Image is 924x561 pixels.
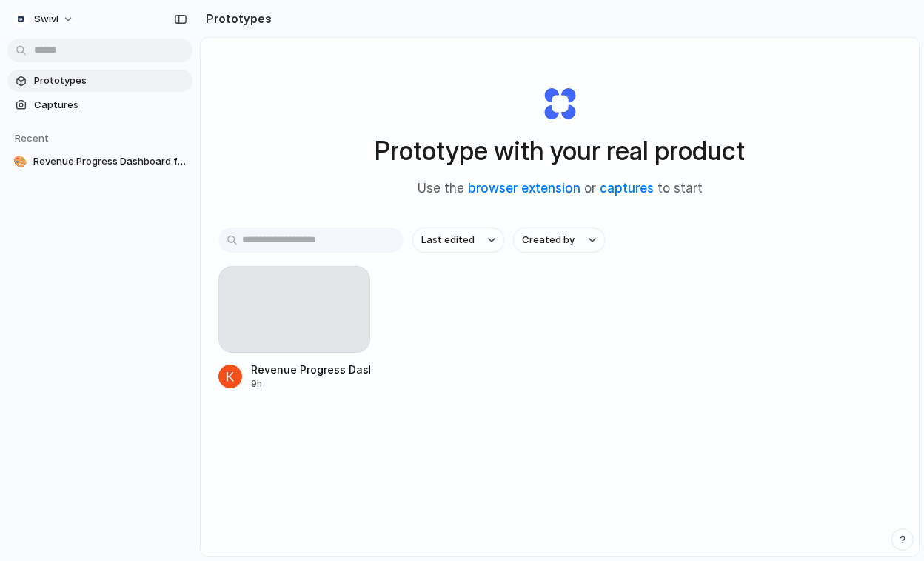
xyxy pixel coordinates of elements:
a: captures [600,181,654,196]
span: Swivl [34,12,58,27]
a: Prototypes [7,70,192,92]
a: Captures [7,94,192,116]
button: Swivl [7,7,81,31]
span: Last edited [421,233,475,248]
span: Revenue Progress Dashboard for Swivl Job JSSS01210 [33,154,187,169]
h2: Prototypes [200,10,272,27]
button: Created by [513,228,605,253]
span: Use the or to start [418,179,703,199]
a: browser extension [468,181,580,196]
span: Captures [34,98,187,113]
span: Prototypes [34,73,187,88]
a: 🎨Revenue Progress Dashboard for Swivl Job JSSS01210 [7,150,192,173]
span: Created by [522,233,575,248]
div: Revenue Progress Dashboard for Swivl Job JSSS01210 [251,362,370,377]
div: 9h [251,377,370,391]
a: Revenue Progress Dashboard for Swivl Job JSSS012109h [218,266,370,391]
span: Recent [15,132,49,144]
button: Last edited [412,228,504,253]
h1: Prototype with your real product [375,131,745,170]
div: 🎨 [13,154,27,169]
